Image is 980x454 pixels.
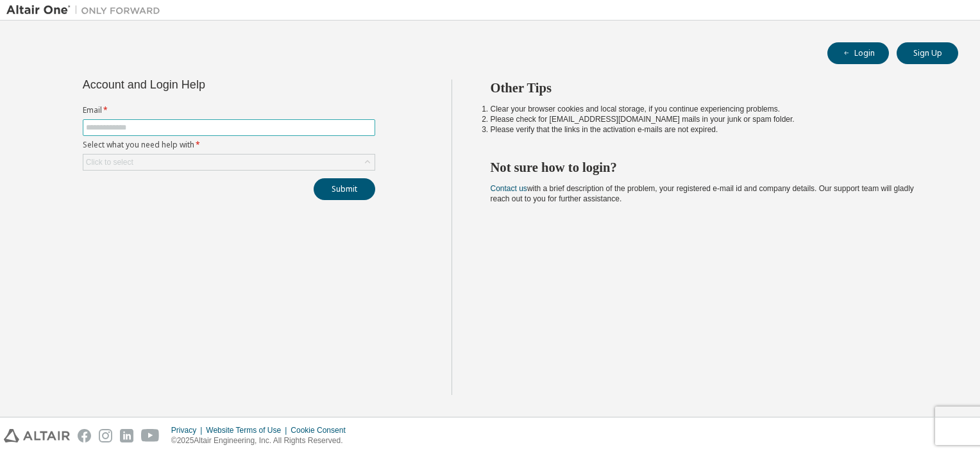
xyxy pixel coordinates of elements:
button: Submit [314,178,375,200]
li: Clear your browser cookies and local storage, if you continue experiencing problems. [491,104,936,114]
div: Website Terms of Use [206,425,291,435]
div: Cookie Consent [291,425,353,435]
label: Email [83,105,375,115]
img: linkedin.svg [120,429,133,442]
h2: Other Tips [491,80,936,96]
label: Select what you need help with [83,140,375,150]
h2: Not sure how to login? [491,159,936,176]
li: Please check for [EMAIL_ADDRESS][DOMAIN_NAME] mails in your junk or spam folder. [491,114,936,124]
a: Contact us [491,184,527,193]
li: Please verify that the links in the activation e-mails are not expired. [491,124,936,135]
button: Login [827,42,889,64]
img: instagram.svg [99,429,112,442]
div: Click to select [86,157,133,167]
img: altair_logo.svg [4,429,70,442]
span: with a brief description of the problem, your registered e-mail id and company details. Our suppo... [491,184,914,203]
img: facebook.svg [78,429,91,442]
p: © 2025 Altair Engineering, Inc. All Rights Reserved. [171,435,353,446]
div: Privacy [171,425,206,435]
div: Account and Login Help [83,80,317,90]
img: Altair One [6,4,167,17]
button: Sign Up [897,42,958,64]
img: youtube.svg [141,429,160,442]
div: Click to select [83,155,375,170]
